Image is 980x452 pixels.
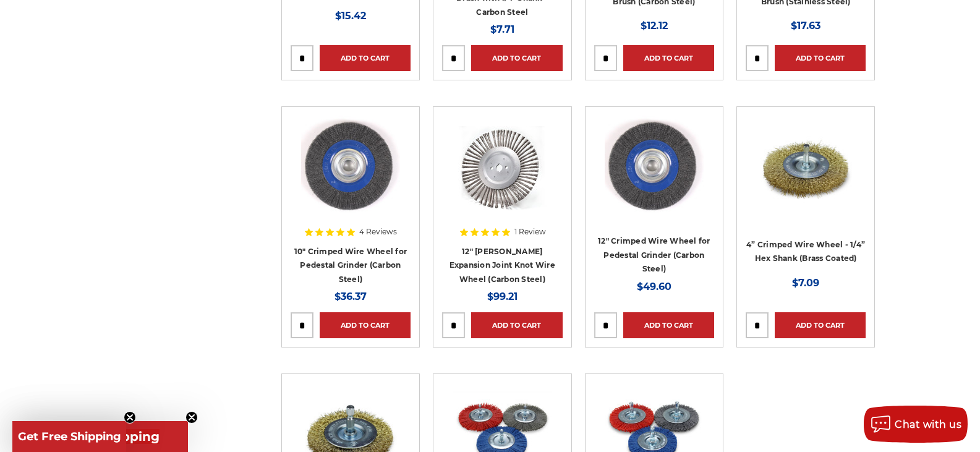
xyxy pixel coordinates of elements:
[775,45,866,71] a: Add to Cart
[623,45,714,71] a: Add to Cart
[487,291,518,302] span: $99.21
[12,421,126,452] div: Get Free ShippingClose teaser
[471,45,562,71] a: Add to Cart
[443,126,561,215] img: 12" Expansion Joint Wire Wheel
[320,45,411,71] a: Add to Cart
[124,411,136,424] button: Close teaser
[450,247,555,284] a: 12" [PERSON_NAME] Expansion Joint Knot Wire Wheel (Carbon Steel)
[12,421,188,452] div: Get Free ShippingClose teaser
[775,312,866,338] a: Add to Cart
[598,236,710,273] a: 12" Crimped Wire Wheel for Pedestal Grinder (Carbon Steel)
[471,312,562,338] a: Add to Cart
[291,116,411,236] a: 10" Crimped Wire Wheel for Pedestal Grinder
[490,23,514,35] span: $7.71
[641,20,668,32] span: $12.12
[746,116,866,236] a: 4 inch brass coated crimped wire wheel
[442,116,562,236] a: 12" Expansion Joint Wire Wheel
[320,312,411,338] a: Add to Cart
[185,411,198,424] button: Close teaser
[792,277,819,289] span: $7.09
[301,116,400,215] img: 10" Crimped Wire Wheel for Pedestal Grinder
[18,430,121,443] span: Get Free Shipping
[594,116,714,236] a: 12" Crimped Wire Wheel for Pedestal Grinder
[605,116,704,215] img: 12" Crimped Wire Wheel for Pedestal Grinder
[895,419,961,430] span: Chat with us
[756,116,855,215] img: 4 inch brass coated crimped wire wheel
[746,240,865,263] a: 4” Crimped Wire Wheel - 1/4” Hex Shank (Brass Coated)
[623,312,714,338] a: Add to Cart
[791,20,820,32] span: $17.63
[864,406,968,443] button: Chat with us
[335,10,366,22] span: $15.42
[334,291,367,302] span: $36.37
[294,247,407,284] a: 10" Crimped Wire Wheel for Pedestal Grinder (Carbon Steel)
[637,281,671,292] span: $49.60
